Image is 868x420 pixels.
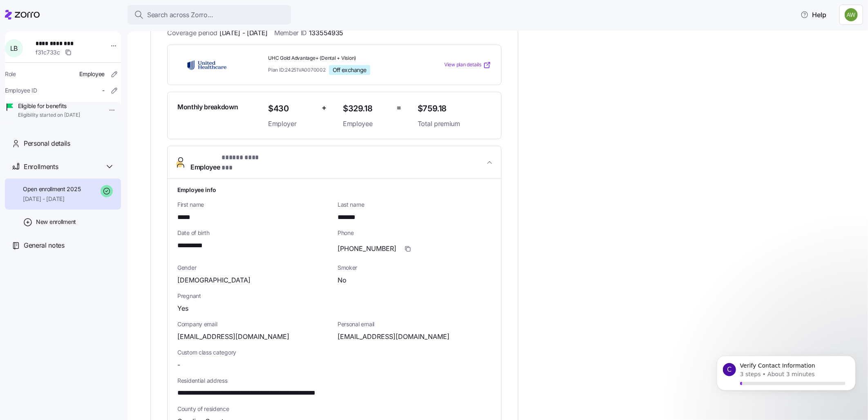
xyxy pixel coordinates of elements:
span: Open enrollment 2025 [23,185,81,193]
span: Gender [177,264,331,272]
img: UnitedHealthcare [177,56,236,75]
span: Smoker [338,264,491,272]
button: Help [794,7,833,23]
span: 133554935 [309,28,343,38]
span: Employee ID [5,86,37,95]
span: Employee [343,119,390,129]
span: [EMAIL_ADDRESS][DOMAIN_NAME] [177,332,289,342]
span: $759.18 [418,102,491,115]
span: + [322,102,327,114]
span: Help [801,10,826,20]
span: [EMAIL_ADDRESS][DOMAIN_NAME] [338,332,450,342]
span: Yes [177,303,188,314]
span: First name [177,201,331,209]
span: General notes [24,240,65,251]
span: [PHONE_NUMBER] [338,244,396,254]
span: Personal details [24,138,70,149]
span: UHC Gold Advantage+ (Dental + Vision) [268,55,411,62]
span: Coverage period [167,28,268,38]
span: $329.18 [343,102,390,115]
iframe: Intercom notifications message [705,346,868,416]
span: Off exchange [333,66,367,74]
span: Monthly breakdown [177,102,238,112]
span: Role [5,70,16,78]
span: New enrollment [36,218,76,226]
a: View plan details [444,61,491,69]
h1: Employee info [177,185,491,194]
button: Search across Zorro... [128,5,291,25]
span: No [338,275,347,285]
span: Last name [338,201,491,209]
span: View plan details [444,61,481,69]
span: Total premium [418,119,491,129]
span: Employee [79,70,105,78]
span: Employer [268,119,315,129]
span: [DEMOGRAPHIC_DATA] [177,275,251,285]
span: Plan ID: 24251VA0070002 [268,66,326,73]
span: = [396,102,401,114]
span: Employee [190,153,267,172]
span: Enrollments [24,162,58,172]
span: [DATE] - [DATE] [219,28,268,38]
span: Company email [177,320,331,328]
span: L B [10,45,18,52]
span: Search across Zorro... [147,10,213,20]
span: Residential address [177,377,491,385]
span: County of residence [177,405,491,413]
span: $430 [268,102,315,115]
span: Member ID [274,28,343,38]
span: Eligible for benefits [18,102,80,110]
span: Date of birth [177,229,331,237]
span: Personal email [338,320,491,328]
span: Pregnant [177,292,491,300]
span: Phone [338,229,491,237]
span: - [177,360,180,370]
span: Custom class category [177,348,331,357]
span: f31c733c [36,48,60,56]
span: Eligibility started on [DATE] [18,112,80,119]
img: 187a7125535df60c6aafd4bbd4ff0edb [845,8,858,21]
span: - [102,86,105,95]
span: [DATE] - [DATE] [23,195,81,203]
